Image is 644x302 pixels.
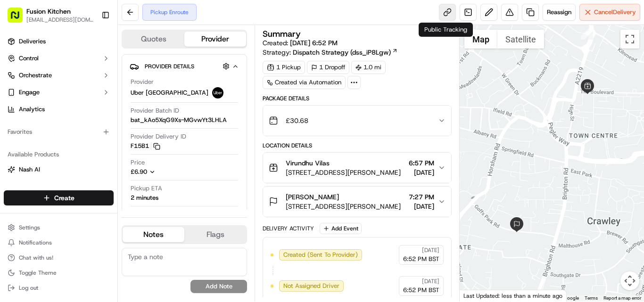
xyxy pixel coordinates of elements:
div: Package Details [263,95,452,102]
span: 6:57 PM [409,158,434,168]
span: Control [19,54,39,63]
span: [DATE] [422,278,439,285]
span: Pickup ETA [131,184,162,193]
div: Delivery Activity [263,225,314,232]
button: Control [4,51,114,66]
div: Last Updated: less than a minute ago [460,290,567,302]
div: Location Details [263,142,452,149]
span: [PERSON_NAME] [286,192,339,202]
button: £30.68 [263,106,451,136]
a: Analytics [4,102,114,117]
span: [DATE] 6:52 PM [290,39,338,47]
span: • [78,146,82,154]
h3: Summary [263,30,301,38]
button: Add Event [320,223,362,234]
img: 1736555255976-a54dd68f-1ca7-489b-9aae-adbdc363a1c4 [19,147,26,154]
span: API Documentation [89,211,151,220]
a: Deliveries [4,34,114,49]
button: [PERSON_NAME][STREET_ADDRESS][PERSON_NAME]7:27 PM[DATE] [263,187,451,217]
button: Start new chat [160,93,172,104]
span: [PERSON_NAME] [PERSON_NAME] [29,171,125,179]
button: Log out [4,281,114,294]
button: Quotes [123,32,184,47]
span: [DATE] [132,171,151,179]
span: [STREET_ADDRESS][PERSON_NAME] [286,202,401,211]
span: Reassign [547,8,571,16]
span: Not Assigned Driver [283,282,339,290]
span: Provider Delivery ID [131,132,186,141]
span: 12:33 AM [83,146,110,154]
img: Dianne Alexi Soriano [9,163,25,178]
span: Engage [19,88,40,97]
div: 1 Dropoff [307,61,349,74]
span: Dispatch Strategy (dss_iP8Lgw) [293,48,391,57]
div: Strategy: [263,48,398,57]
button: Reassign [543,4,576,21]
span: Log out [19,284,38,292]
a: Powered byPylon [66,232,114,239]
span: Orchestrate [19,71,52,80]
button: Notifications [4,236,114,249]
button: Flags [184,227,246,242]
div: 2 minutes [131,194,158,202]
button: Fusion Kitchen [26,7,71,16]
span: 7:27 PM [409,192,434,202]
button: Map camera controls [620,271,639,290]
img: Masood Aslam [9,137,25,152]
button: Virundhu Vilas[STREET_ADDRESS][PERSON_NAME]6:57 PM[DATE] [263,153,451,183]
img: 1736555255976-a54dd68f-1ca7-489b-9aae-adbdc363a1c4 [19,172,26,180]
button: See all [146,121,172,132]
span: [PERSON_NAME] [29,146,76,154]
div: 1 Pickup [263,61,305,74]
button: Notes [123,227,184,242]
button: Provider [184,32,246,47]
button: Create [4,190,114,205]
span: [DATE] [422,246,439,254]
button: Fleet [4,179,114,194]
span: 6:52 PM BST [403,255,439,263]
input: Got a question? Start typing here... [25,61,170,71]
div: 💻 [80,212,87,219]
span: Settings [19,224,40,231]
button: Show satellite imagery [497,30,544,49]
div: Favorites [4,124,114,139]
a: Open this area in Google Maps (opens a new window) [462,289,493,302]
span: Provider Details [145,63,194,70]
a: Nash AI [8,165,110,174]
span: Create [54,193,74,203]
span: Virundhu Vilas [286,158,330,168]
span: Notifications [19,239,52,246]
div: Start new chat [42,90,155,99]
div: Created via Automation [263,76,346,89]
span: Nash AI [19,165,40,174]
span: Toggle Theme [19,269,57,277]
span: Created (Sent To Provider) [283,251,358,259]
a: 💻API Documentation [76,207,155,224]
button: [EMAIL_ADDRESS][DOMAIN_NAME] [26,16,94,24]
a: Terms (opens in new tab) [585,295,598,301]
button: Orchestrate [4,68,114,83]
button: Toggle Theme [4,266,114,279]
span: Provider Batch ID [131,106,179,115]
span: Pylon [94,232,114,239]
span: Provider [131,78,154,86]
a: 📗Knowledge Base [6,207,76,224]
button: Toggle fullscreen view [620,30,639,49]
button: £6.90 [131,168,214,176]
span: Fleet [19,182,33,191]
span: Analytics [19,105,45,114]
div: 📗 [9,212,17,219]
span: Deliveries [19,37,46,46]
button: CancelDelivery [579,4,640,21]
button: Show street map [464,30,497,49]
span: £30.68 [286,116,308,125]
div: Past conversations [9,122,63,130]
span: Knowledge Base [19,211,72,220]
a: Report a map error [603,295,641,301]
div: We're available if you need us! [42,99,130,107]
span: Created: [263,38,338,48]
a: Fleet [8,182,110,191]
img: uber-new-logo.jpeg [212,87,223,98]
span: • [127,171,130,179]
